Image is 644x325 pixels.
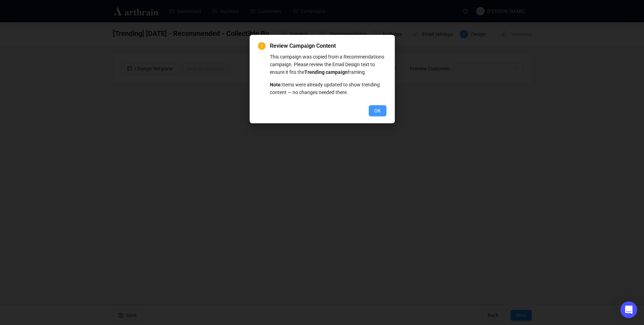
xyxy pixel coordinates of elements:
div: Open Intercom Messenger [620,301,637,318]
p: This campaign was copied from a Recommendations campaign. Please review the Email Design text to ... [270,53,386,76]
span: exclamation-circle [258,42,266,50]
strong: Trending campaign [304,69,348,75]
p: Items were already updated to show trending content — no changes needed there. [270,81,386,96]
span: Review Campaign Content [270,42,386,50]
span: OK [374,107,381,115]
strong: Note: [270,82,282,87]
button: OK [369,105,386,116]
